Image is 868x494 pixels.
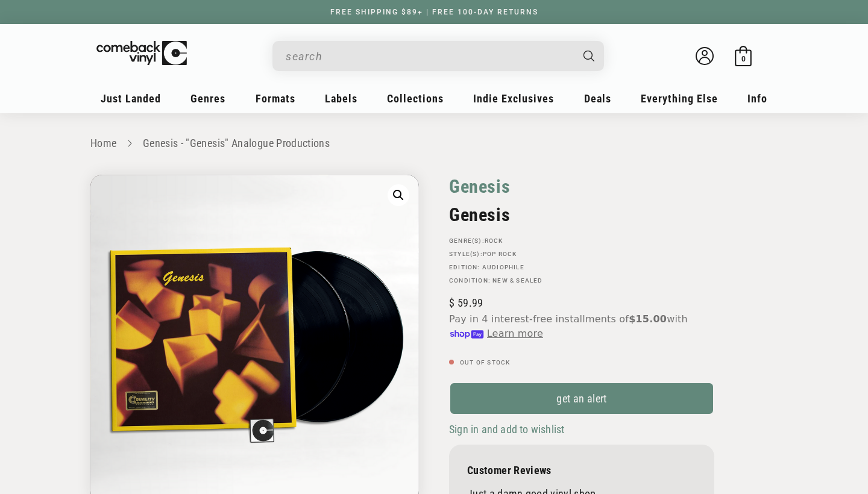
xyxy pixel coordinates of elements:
p: GENRE(S): [449,237,714,245]
a: Rock [485,237,503,244]
span: $ [449,296,454,309]
p: Out of stock [449,359,714,366]
span: 59.99 [449,296,483,309]
span: Formats [256,92,295,105]
h2: Genesis [449,204,714,225]
p: STYLE(S): [449,251,714,258]
span: Deals [584,92,611,105]
a: get an alert [449,382,714,415]
button: Sign in and add to wishlist [449,422,568,436]
a: FREE SHIPPING $89+ | FREE 100-DAY RETURNS [318,8,550,16]
span: Indie Exclusives [473,92,554,105]
span: Sign in and add to wishlist [449,423,564,436]
p: Condition: New & Sealed [449,277,714,284]
span: Info [747,92,767,105]
input: search [286,44,571,69]
span: Collections [387,92,444,105]
p: Edition: [449,264,714,271]
p: Customer Reviews [467,464,696,477]
span: Genres [190,92,225,105]
a: Genesis - "Genesis" Analogue Productions [143,137,330,149]
span: Just Landed [101,92,161,105]
a: Home [90,137,116,149]
div: Search [272,41,604,71]
span: 0 [741,54,746,63]
a: Audiophile [482,264,524,270]
a: Pop Rock [483,251,517,257]
a: Genesis [449,175,510,198]
span: Labels [325,92,357,105]
span: Everything Else [641,92,718,105]
nav: breadcrumbs [90,135,778,152]
button: Search [573,41,606,71]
